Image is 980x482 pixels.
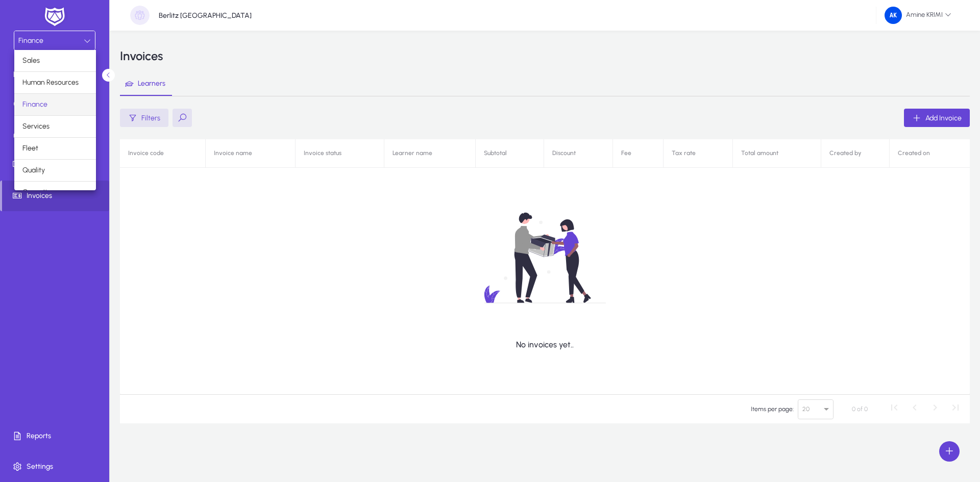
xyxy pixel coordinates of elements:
span: Fleet [22,142,38,155]
span: Operations [22,186,58,198]
span: Services [22,120,50,133]
span: Quality [22,164,45,176]
span: Human Resources [22,77,79,89]
span: Sales [22,55,40,67]
span: Finance [22,98,47,111]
